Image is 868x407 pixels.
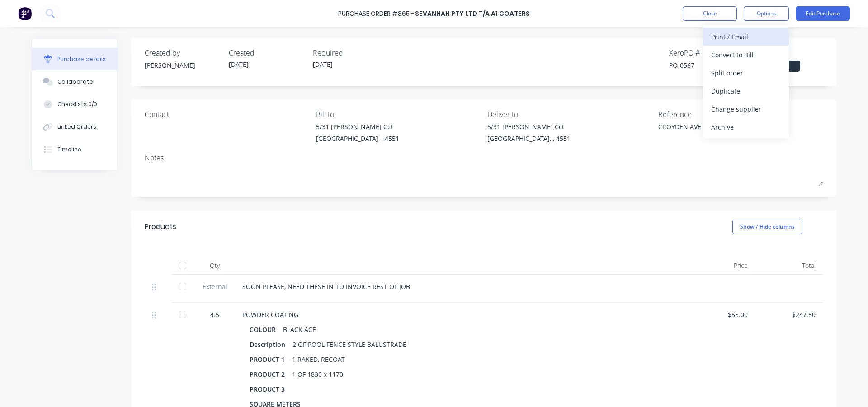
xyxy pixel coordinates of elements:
div: Contact [145,109,309,120]
div: SEVANNAH PTY LTD T/A A1 Coaters [415,9,530,19]
div: Xero PO # [669,47,746,58]
div: 2 OF POOL FENCE STYLE BALUSTRADE [292,338,406,351]
div: Checklists 0/0 [57,100,97,108]
div: Timeline [57,145,81,154]
div: [PERSON_NAME] [145,61,222,70]
button: Print / Email [703,28,789,46]
div: 5/31 [PERSON_NAME] Cct [487,122,571,131]
div: PO-0567 [669,61,746,70]
div: Created by [145,47,222,58]
div: Created [229,47,306,58]
div: [GEOGRAPHIC_DATA], , 4551 [316,134,399,143]
div: 1 RAKED, RECOAT [292,353,345,366]
div: Collaborate [57,78,93,86]
div: Reference [658,109,823,120]
button: Show / Hide columns [732,220,802,234]
div: PRODUCT 3 [250,383,292,396]
img: Factory [18,7,32,20]
div: SOON PLEASE, NEED THESE IN TO INVOICE REST OF JOB [242,282,680,291]
div: PRODUCT 2 [250,368,292,381]
button: Purchase details [32,48,117,70]
button: Collaborate [32,70,117,93]
div: Purchase Order #865 - [338,9,414,19]
div: Convert to Bill [711,48,781,61]
div: BLACK ACE [283,323,316,336]
div: Change supplier [711,103,781,116]
div: Description [250,338,292,351]
button: Close [683,6,737,21]
div: Bill to [316,109,481,120]
div: Required [313,47,390,58]
button: Change supplier [703,100,789,118]
div: Print / Email [711,30,781,43]
div: POWDER COATING [242,310,680,319]
button: Split order [703,64,789,82]
div: $55.00 [694,310,748,319]
button: Archive [703,118,789,136]
div: Duplicate [711,84,781,98]
span: External [202,282,228,291]
div: Price [687,257,755,275]
textarea: CROYDEN AVE [658,122,771,142]
button: Edit Purchase [796,6,850,21]
button: Options [744,6,789,21]
button: Timeline [32,138,117,161]
button: Duplicate [703,82,789,100]
div: PRODUCT 1 [250,353,292,366]
button: Checklists 0/0 [32,93,117,116]
div: $247.50 [762,310,816,319]
div: 5/31 [PERSON_NAME] Cct [316,122,399,131]
button: Convert to Bill [703,46,789,64]
div: COLOUR [250,323,283,336]
div: Linked Orders [57,123,96,131]
div: Split order [711,66,781,80]
div: Total [755,257,823,275]
div: 1 OF 1830 x 1170 [292,368,343,381]
div: Archive [711,121,781,134]
div: Notes [145,152,823,163]
div: 4.5 [202,310,228,319]
button: Linked Orders [32,116,117,138]
div: Purchase details [57,55,106,63]
div: Qty [194,257,235,275]
div: Deliver to [487,109,652,120]
div: [GEOGRAPHIC_DATA], , 4551 [487,134,571,143]
div: Products [145,221,176,232]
